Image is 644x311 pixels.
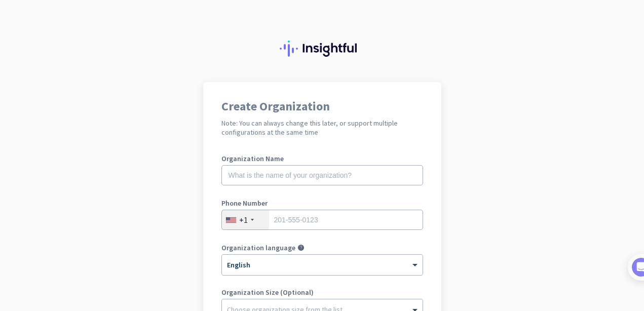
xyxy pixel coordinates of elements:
[221,100,423,112] h1: Create Organization
[239,215,248,225] div: +1
[221,155,423,162] label: Organization Name
[221,119,423,137] h2: Note: You can always change this later, or support multiple configurations at the same time
[221,210,423,230] input: 201-555-0123
[280,41,365,57] img: Insightful
[221,244,295,251] label: Organization language
[297,244,305,251] i: help
[221,200,423,207] label: Phone Number
[221,289,423,296] label: Organization Size (Optional)
[221,165,423,185] input: What is the name of your organization?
